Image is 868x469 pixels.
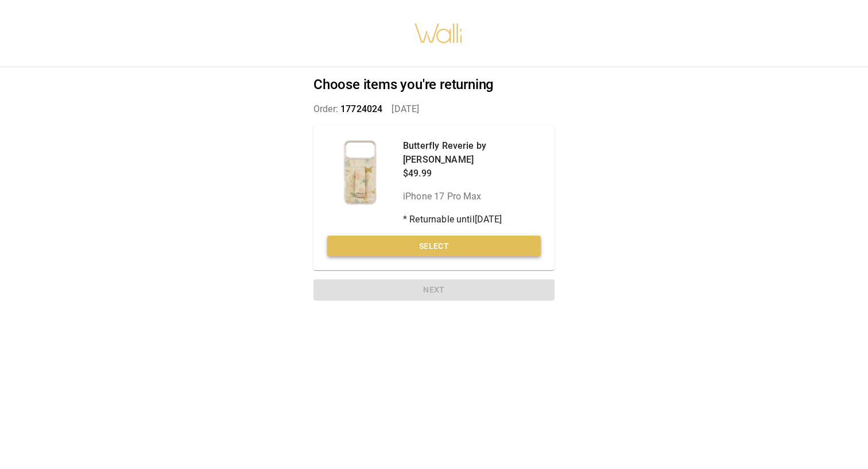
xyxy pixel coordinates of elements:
p: iPhone 17 Pro Max [403,190,541,203]
p: * Returnable until [DATE] [403,213,541,226]
p: $49.99 [403,167,541,180]
h2: Choose items you're returning [313,76,555,93]
span: 17724024 [340,103,382,114]
button: Select [327,236,541,257]
p: Butterfly Reverie by [PERSON_NAME] [403,139,541,167]
p: Order: [DATE] [313,102,555,116]
img: walli-inc.myshopify.com [414,9,463,58]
